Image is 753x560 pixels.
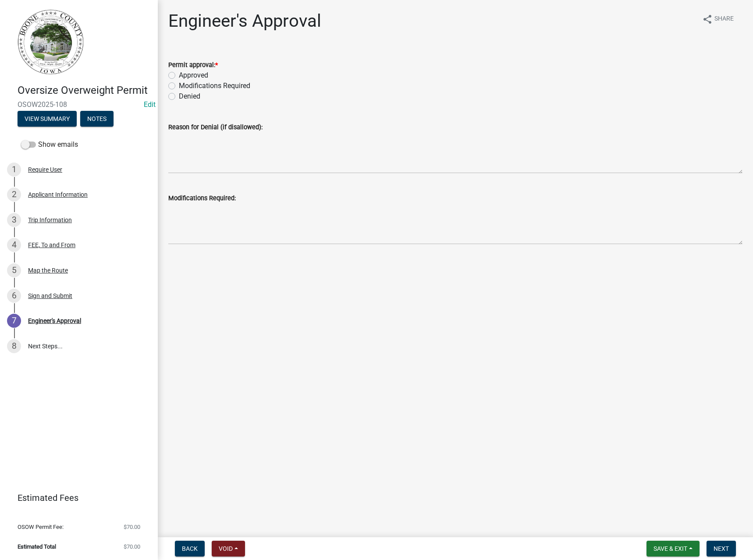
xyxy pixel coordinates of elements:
[28,293,72,299] div: Sign and Submit
[7,188,21,202] div: 2
[18,524,64,530] span: OSOW Permit Fee:
[124,524,140,530] span: $70.00
[80,111,114,127] button: Notes
[80,116,114,123] wm-modal-confirm: Notes
[18,544,56,549] span: Estimated Total
[18,9,84,75] img: Boone County, Iowa
[179,70,208,81] label: Approved
[714,545,729,552] span: Next
[168,195,236,202] label: Modifications Required:
[28,242,75,248] div: FEE, To and From
[179,81,250,91] label: Modifications Required
[28,318,81,324] div: Engineer's Approval
[168,11,321,32] h1: Engineer's Approval
[212,541,245,556] button: Void
[28,191,88,198] div: Applicant Information
[18,111,77,127] button: View Summary
[28,167,62,173] div: Require User
[18,84,151,97] h4: Oversize Overweight Permit
[18,116,77,123] wm-modal-confirm: Summary
[28,267,68,273] div: Map the Route
[219,545,233,552] span: Void
[7,289,21,303] div: 6
[654,545,687,552] span: Save & Exit
[7,213,21,227] div: 3
[7,263,21,277] div: 5
[28,217,72,223] div: Trip Information
[7,339,21,353] div: 8
[144,100,156,109] wm-modal-confirm: Edit Application Number
[7,489,144,507] a: Estimated Fees
[175,541,205,556] button: Back
[21,139,78,150] label: Show emails
[7,314,21,328] div: 7
[144,100,156,109] a: Edit
[714,14,734,25] span: Share
[182,545,198,552] span: Back
[18,100,140,109] span: OSOW2025-108
[168,62,218,68] label: Permit approval:
[124,544,140,549] span: $70.00
[646,541,700,556] button: Save & Exit
[7,238,21,252] div: 4
[179,91,200,102] label: Denied
[707,541,736,556] button: Next
[702,14,713,25] i: share
[695,11,741,28] button: shareShare
[7,163,21,177] div: 1
[168,124,263,131] label: Reason for Denial (if disallowed):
